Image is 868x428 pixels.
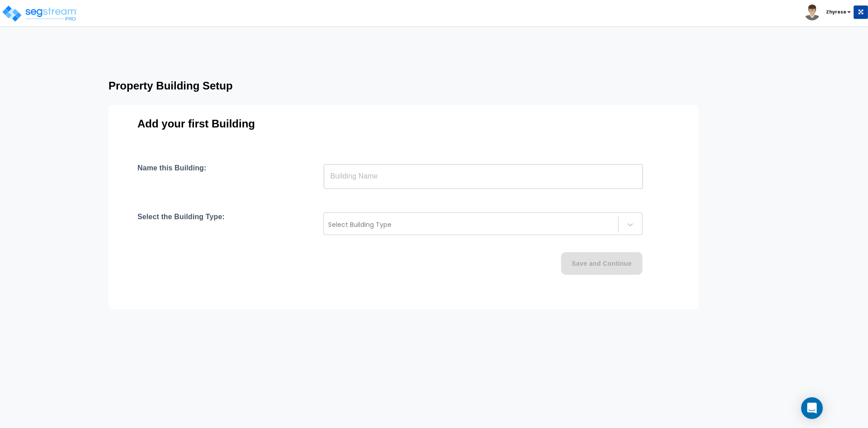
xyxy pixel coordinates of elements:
h4: Name this Building: [137,164,206,189]
h3: Property Building Setup [108,80,763,92]
input: Building Name [324,164,643,189]
img: avatar.png [804,5,820,20]
b: Zhyrese [826,9,846,15]
div: Open Intercom Messenger [801,397,823,419]
h4: Select the Building Type: [137,212,225,235]
img: logo_pro_r.png [1,5,78,23]
h3: Add your first Building [137,118,670,130]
